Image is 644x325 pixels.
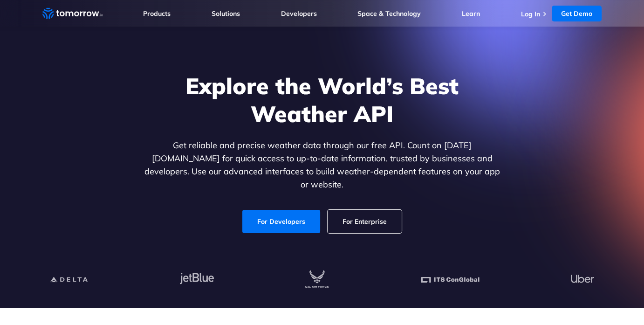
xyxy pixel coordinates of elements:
a: Get Demo [552,6,602,21]
a: Home link [42,7,103,21]
a: For Developers [242,210,320,233]
a: Products [143,9,171,18]
a: Space & Technology [357,9,421,18]
a: Developers [281,9,317,18]
a: Log In [521,10,540,18]
a: Solutions [212,9,240,18]
a: For Enterprise [328,210,402,233]
p: Get reliable and precise weather data through our free API. Count on [DATE][DOMAIN_NAME] for quic... [142,139,502,191]
h1: Explore the World’s Best Weather API [142,72,502,128]
a: Learn [462,9,480,18]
